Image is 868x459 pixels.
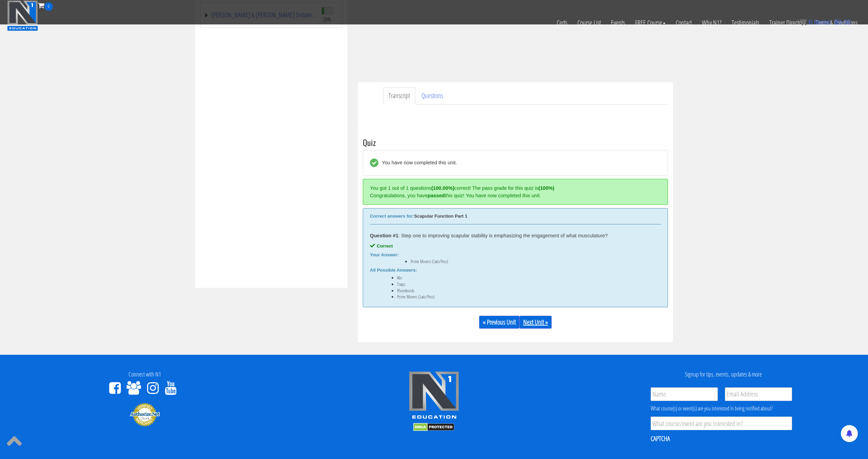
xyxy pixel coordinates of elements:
[397,294,647,299] li: Prime Movers (Lats/Pecs)
[808,18,812,26] span: 0
[411,259,647,264] li: Prime Movers (Lats/Pecs)
[651,404,792,412] div: What course(s) or event(s) are you interested in being notified about?
[814,18,832,26] span: items:
[363,138,668,147] h3: Quiz
[370,233,661,238] div: : Step one to improving scapular stability is emphasizing the engagement of what musculature?
[370,252,399,257] b: Your Answer:
[671,11,697,35] a: Contact
[5,371,284,378] h4: Connect with N1
[370,214,414,219] b: Correct answers for:
[38,1,53,10] a: 0
[397,281,647,287] li: Traps
[383,87,415,105] a: Transcript
[651,417,792,430] input: What course/event are you interested in?
[584,371,863,378] h4: Signup for tips, events, updates & more
[810,11,863,35] a: Terms & Conditions
[800,19,807,25] img: icon11.png
[416,87,449,105] a: Questions
[370,214,661,219] div: Scapular Function Part 1
[370,243,661,249] div: Correct
[479,316,519,329] a: « Previous Unit
[7,0,38,31] img: n1-education
[428,193,445,198] strong: passed
[397,288,647,293] li: Rhomboids
[519,316,552,329] a: Next Unit »
[370,268,417,273] b: All Possible Answers:
[630,11,671,35] a: FREE Course
[44,2,53,11] span: 0
[431,185,454,191] strong: (100.00%)
[651,387,718,401] input: Name
[409,371,459,421] img: n1-edu-logo
[370,233,398,238] strong: Question #1
[370,184,657,192] div: You got 1 out of 1 questions correct! The pass grade for this quiz is
[378,159,457,167] div: You have now completed this unit.
[606,11,630,35] a: Events
[130,402,160,427] img: Authorize.Net Merchant - Click to Verify
[725,387,792,401] input: Email Address
[697,11,727,35] a: Why N1?
[727,11,764,35] a: Testimonials
[538,185,554,191] strong: (100%)
[834,18,838,26] span: $
[764,11,810,35] a: Trainer Directory
[397,275,647,280] li: Abs
[552,11,572,35] a: Certs
[572,11,606,35] a: Course List
[800,18,851,26] a: 0 items: $0.00
[651,434,670,443] label: CAPTCHA
[413,423,454,431] img: DMCA.com Protection Status
[370,192,657,199] div: Congratulations, you have this quiz! You have now completed this unit.
[834,18,851,26] bdi: 0.00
